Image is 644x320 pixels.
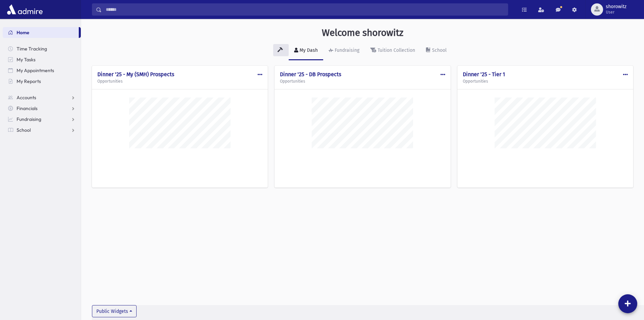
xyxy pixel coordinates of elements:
span: My Reports [17,78,41,84]
h3: Welcome shorowitz [322,27,403,39]
span: Home [17,29,29,36]
a: School [421,41,452,60]
a: Fundraising [323,41,365,60]
h4: Dinner '25 - My (SMH) Prospects [97,71,262,78]
span: School [17,127,31,133]
a: Time Tracking [3,43,81,54]
a: Accounts [3,92,81,103]
a: My Tasks [3,54,81,65]
a: My Appointments [3,65,81,76]
div: School [431,47,447,53]
span: shorowitz [606,4,626,9]
h4: Dinner '25 - DB Prospects [280,71,445,78]
span: Fundraising [17,116,41,122]
button: Public Widgets [92,305,137,317]
a: Tuition Collection [365,41,421,60]
a: School [3,125,81,135]
span: Time Tracking [17,46,47,52]
a: Financials [3,103,81,114]
a: Home [3,27,79,38]
h5: Opportunities [280,79,445,84]
a: My Dash [289,41,323,60]
div: Tuition Collection [376,47,415,53]
h5: Opportunities [463,79,628,84]
div: My Dash [298,47,318,53]
span: Accounts [17,94,36,101]
a: Fundraising [3,114,81,125]
span: User [606,9,626,15]
h4: Dinner '25 - Tier 1 [463,71,628,78]
a: My Reports [3,76,81,87]
span: Financials [17,105,38,111]
span: My Appointments [17,67,54,73]
div: Fundraising [333,47,359,53]
img: AdmirePro [5,3,44,16]
input: Search [102,3,508,16]
button: Add New Widget [618,294,637,313]
span: My Tasks [17,57,35,63]
h5: Opportunities [97,79,262,84]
